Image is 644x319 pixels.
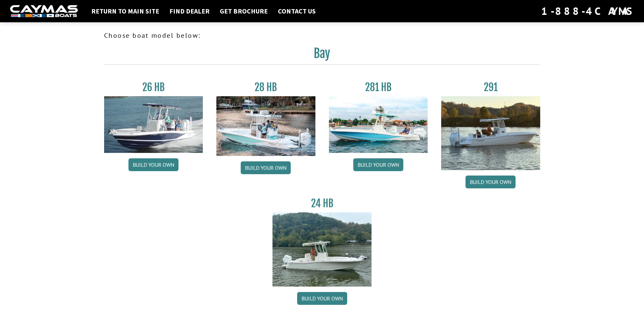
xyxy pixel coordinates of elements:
a: Build your own [353,158,403,171]
a: Find Dealer [166,7,213,16]
img: 291_Thumbnail.jpg [441,96,540,170]
a: Build your own [241,161,291,174]
h3: 28 HB [216,81,315,94]
img: 24_HB_thumbnail.jpg [272,212,372,286]
a: Return to main site [88,7,163,16]
div: 1-888-4CAYMAS [541,4,634,19]
h3: 26 HB [104,81,203,94]
a: Build your own [128,158,178,171]
img: 26_new_photo_resized.jpg [104,96,203,153]
img: 28-hb-twin.jpg [329,96,428,153]
img: 28_hb_thumbnail_for_caymas_connect.jpg [216,96,315,156]
h2: Bay [104,46,540,65]
h3: 24 HB [272,197,372,210]
h3: 281 HB [329,81,428,94]
a: Get Brochure [216,7,271,16]
h3: 291 [441,81,540,94]
img: white-logo-c9c8dbefe5ff5ceceb0f0178aa75bf4bb51f6bca0971e226c86eb53dfe498488.png [10,5,78,18]
p: Choose boat model below: [104,30,540,41]
a: Build your own [466,176,516,188]
a: Build your own [297,292,347,305]
a: Contact Us [275,7,319,16]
